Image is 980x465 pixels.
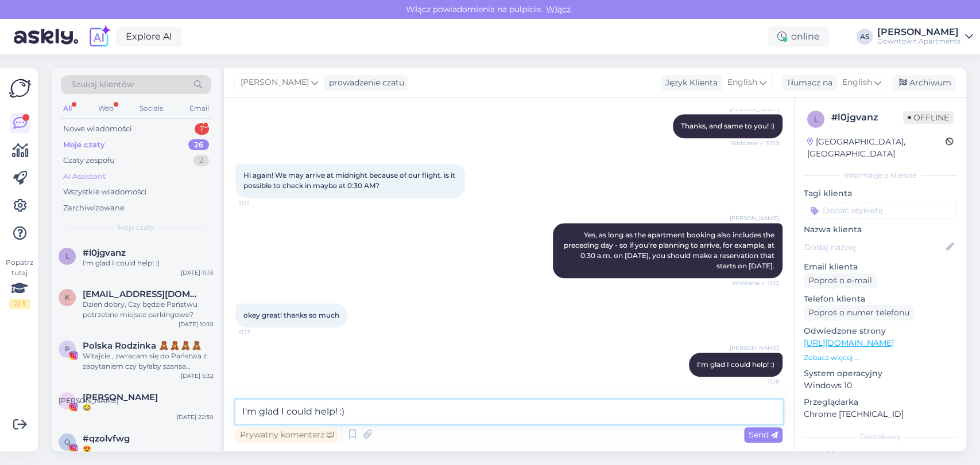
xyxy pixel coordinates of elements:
[137,101,165,116] div: Socials
[681,122,774,130] span: Thanks, and same to you! :)
[804,273,877,288] div: Poproś o e-mail
[804,202,957,219] input: Dodać etykietę
[83,289,202,299] span: kfalkowska419@gmail.com
[63,186,147,198] div: Wszystkie wiadomości
[804,449,957,461] p: Notatki
[831,111,903,124] div: # l0jgvanz
[181,372,214,380] div: [DATE] 5:32
[543,4,574,14] span: Włącz
[241,76,309,89] span: [PERSON_NAME]
[804,224,957,236] p: Nazwa klienta
[804,408,957,420] p: Chrome [TECHNICAL_ID]
[83,299,214,320] div: Dzień dobry, Czy będzie Państwu potrzebne miejsce parkingowe?
[804,396,957,408] p: Przeglądarka
[193,155,209,166] div: 2
[64,437,70,446] span: q
[892,75,956,91] div: Archiwum
[83,444,214,454] div: 😍
[87,25,111,49] img: explore-ai
[804,338,894,348] a: [URL][DOMAIN_NAME]
[188,139,209,151] div: 26
[804,353,957,363] p: Zobacz więcej ...
[65,252,69,260] span: l
[83,248,126,258] span: #l0jgvanz
[804,170,957,181] div: Informacje o kliencie
[804,432,957,442] div: Dodatkowy
[804,325,957,337] p: Odwiedzone strony
[730,214,779,222] span: [PERSON_NAME]
[65,345,70,353] span: P
[116,27,182,46] a: Explore AI
[83,433,130,444] span: #qzolvfwg
[730,343,779,352] span: [PERSON_NAME]
[187,101,211,116] div: Email
[235,427,338,443] div: Prywatny komentarz
[65,293,70,302] span: k
[71,79,134,91] span: Szukaj klientów
[59,396,119,405] span: [PERSON_NAME]
[732,279,779,287] span: Widziane ✓ 11:13
[877,37,960,46] div: Downtown Apartments
[243,171,457,190] span: Hi again! We may arrive at midnight because of our flight. is it possible to check in maybe at 0:...
[730,139,779,147] span: Widziane ✓ 10:19
[179,320,214,329] div: [DATE] 10:10
[804,293,957,305] p: Telefon klienta
[118,222,154,233] span: Moje czaty
[63,171,106,182] div: AI Assistant
[807,136,946,160] div: [GEOGRAPHIC_DATA], [GEOGRAPHIC_DATA]
[749,429,778,440] span: Send
[63,139,105,151] div: Moje czaty
[96,101,116,116] div: Web
[804,261,957,273] p: Email klienta
[736,377,779,386] span: 11:19
[181,268,214,277] div: [DATE] 11:13
[804,241,944,253] input: Dodaj nazwę
[239,198,282,207] span: 11:11
[842,76,872,89] span: English
[83,392,158,403] span: Лариса Гай
[804,368,957,380] p: System operacyjny
[768,26,829,47] div: online
[83,341,202,351] span: Polska Rodzinka 🧸🧸🧸🧸
[243,311,339,319] span: okey great! thanks so much
[195,123,209,135] div: 1
[814,115,818,123] span: l
[83,258,214,268] div: I'm glad I could help! :)
[9,257,30,309] div: Popatrz tutaj
[782,77,832,89] div: Tłumacz na
[661,77,718,89] div: Język Klienta
[83,403,214,413] div: 😂
[63,202,125,214] div: Zarchiwizowane
[61,101,74,116] div: All
[177,413,214,421] div: [DATE] 22:30
[857,29,873,45] div: AS
[877,28,973,46] a: [PERSON_NAME]Downtown Apartments
[804,305,914,321] div: Poproś o numer telefonu
[877,28,960,37] div: [PERSON_NAME]
[63,123,132,135] div: Nowe wiadomości
[730,105,779,114] span: [PERSON_NAME]
[804,380,957,392] p: Windows 10
[564,230,776,270] span: Yes, as long as the apartment booking also includes the preceding day - so if you're planning to ...
[727,76,757,89] span: English
[697,360,774,369] span: I'm glad I could help! :)
[9,77,31,99] img: Askly Logo
[83,351,214,372] div: Witajcie , zwracam się do Państwa z zapytaniem czy byłaby szansa zareklamować państwa hotel w zam...
[324,77,404,89] div: prowadzenie czatu
[63,155,115,166] div: Czaty zespołu
[9,299,30,309] div: 2 / 3
[903,111,954,124] span: Offline
[239,328,282,337] span: 11:17
[804,187,957,200] p: Tagi klienta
